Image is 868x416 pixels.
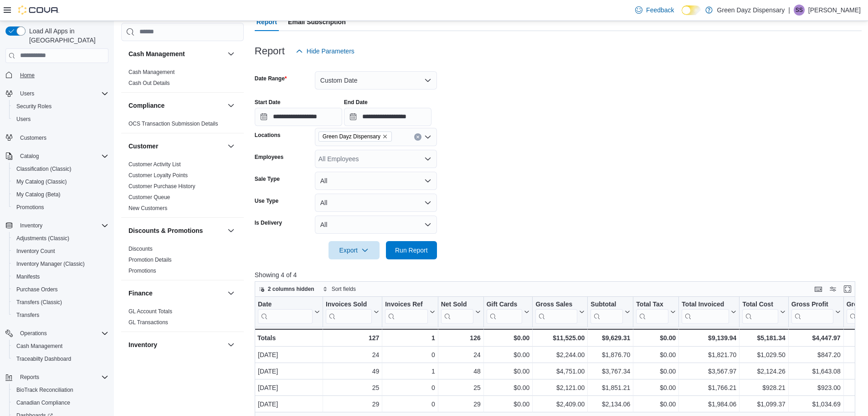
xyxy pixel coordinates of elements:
div: [DATE] [258,382,320,393]
button: 2 columns hidden [255,284,318,295]
span: Catalog [20,153,39,160]
span: Customer Queue [128,194,170,201]
span: Promotions [16,204,44,211]
a: Adjustments (Classic) [13,233,73,244]
h3: Customer [128,142,158,151]
div: Gross Sales [535,300,577,309]
span: Home [20,72,35,79]
div: Totals [257,332,320,343]
a: Feedback [632,1,678,19]
div: Total Invoiced [682,300,729,323]
label: Use Type [255,197,278,205]
div: Subtotal [591,300,623,309]
div: $9,139.94 [682,332,736,343]
button: Reports [16,372,43,383]
button: Users [9,113,112,126]
a: Security Roles [13,101,55,112]
span: Manifests [16,273,40,280]
button: Catalog [2,150,112,163]
div: $0.00 [636,332,676,343]
div: 48 [441,366,481,377]
button: Discounts & Promotions [226,225,236,236]
span: Run Report [395,246,428,255]
a: Customer Loyalty Points [128,172,188,179]
span: Users [16,116,31,123]
div: 126 [441,332,480,343]
div: $0.00 [636,366,676,377]
div: Subtotal [591,300,623,323]
label: Sale Type [255,175,280,183]
div: 29 [441,399,481,410]
a: Promotions [128,268,156,274]
button: Net Sold [441,300,480,323]
span: Users [13,114,108,125]
button: Inventory [16,220,46,231]
button: Subtotal [591,300,630,323]
div: $923.00 [791,382,841,393]
div: 0 [385,349,435,360]
a: Promotions [13,202,48,213]
div: $847.20 [791,349,841,360]
div: $5,181.34 [742,332,785,343]
span: Customer Activity List [128,161,181,168]
button: Inventory [226,339,236,350]
span: Transfers (Classic) [16,299,62,306]
a: Customers [16,132,50,143]
a: Cash Out Details [128,80,170,86]
button: Gross Profit [791,300,841,323]
button: Manifests [9,270,112,283]
h3: Compliance [128,101,164,110]
button: Discounts & Promotions [128,226,224,235]
div: $11,525.00 [535,332,585,343]
div: Gift Card Sales [486,300,522,323]
div: 1 [385,332,435,343]
button: Transfers [9,309,112,321]
a: My Catalog (Beta) [13,189,64,200]
span: Adjustments (Classic) [16,235,69,242]
span: Customers [20,134,46,142]
span: Email Subscription [288,13,346,31]
div: $0.00 [636,399,676,410]
span: Users [16,88,108,99]
div: $0.00 [487,349,530,360]
button: Finance [128,289,224,298]
div: 24 [326,349,379,360]
span: Traceabilty Dashboard [13,353,108,364]
span: Customers [16,132,108,143]
a: BioTrack Reconciliation [13,384,77,395]
div: $2,121.00 [535,382,585,393]
h3: Report [255,46,285,57]
button: Catalog [16,151,42,162]
div: Gross Sales [535,300,577,323]
div: $1,643.08 [791,366,841,377]
div: Compliance [121,118,244,133]
span: Transfers [16,311,39,319]
label: Start Date [255,99,281,106]
a: Classification (Classic) [13,163,75,174]
button: Gross Sales [535,300,585,323]
div: Gift Cards [486,300,522,309]
span: Green Dayz Dispensary [323,132,380,141]
a: Canadian Compliance [13,397,74,408]
div: $1,099.37 [742,399,785,410]
button: Total Invoiced [682,300,736,323]
div: $1,821.70 [682,349,736,360]
span: My Catalog (Classic) [16,178,67,185]
button: Compliance [226,100,236,111]
div: $0.00 [636,382,676,393]
a: Transfers [13,310,43,321]
button: Customers [2,131,112,144]
button: Customer [226,141,236,152]
span: Promotions [13,202,108,213]
button: Adjustments (Classic) [9,232,112,245]
button: Total Tax [636,300,676,323]
div: $0.00 [486,332,529,343]
div: $3,567.97 [682,366,736,377]
button: Finance [226,288,236,299]
a: Promotion Details [128,257,172,263]
span: Adjustments (Classic) [13,233,108,244]
span: Inventory Manager (Classic) [16,260,85,268]
span: BioTrack Reconciliation [13,384,108,395]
